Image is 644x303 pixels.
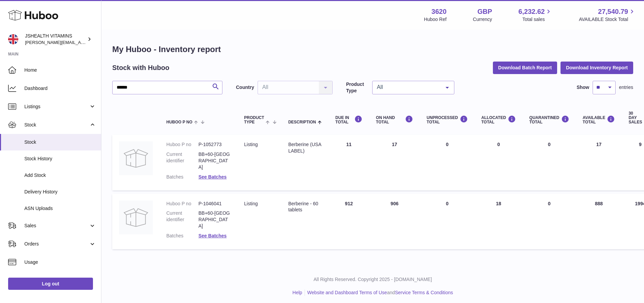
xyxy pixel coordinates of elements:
[25,40,136,45] span: [PERSON_NAME][EMAIL_ADDRESS][DOMAIN_NAME]
[24,122,89,128] span: Stock
[395,290,453,295] a: Service Terms & Conditions
[166,141,198,148] dt: Huboo P no
[346,81,369,94] label: Product Type
[548,142,551,147] span: 0
[198,141,231,148] dd: P-1052773
[307,290,387,295] a: Website and Dashboard Terms of Use
[198,174,226,180] a: See Batches
[119,201,153,234] img: product image
[519,7,553,23] a: 6,232.62 Total sales
[198,151,231,170] dd: BB+60-[GEOGRAPHIC_DATA]
[24,205,96,212] span: ASN Uploads
[576,135,622,190] td: 17
[24,85,96,92] span: Dashboard
[481,115,516,124] div: ALLOCATED Total
[424,16,447,23] div: Huboo Ref
[475,135,523,190] td: 0
[166,201,198,207] dt: Huboo P no
[24,241,89,247] span: Orders
[431,7,447,16] strong: 3620
[519,7,545,16] span: 6,232.62
[619,84,633,91] span: entries
[529,115,569,124] div: QUARANTINED Total
[305,289,453,296] li: and
[25,33,86,46] div: JSHEALTH VITAMINS
[166,120,192,124] span: Huboo P no
[369,194,420,249] td: 906
[166,233,198,239] dt: Batches
[477,7,492,16] strong: GBP
[8,278,93,290] a: Log out
[288,201,322,213] div: Berberine - 60 tablets
[577,84,589,91] label: Show
[119,141,153,175] img: product image
[112,63,169,72] h2: Stock with Huboo
[292,290,302,295] a: Help
[369,135,420,190] td: 17
[244,116,264,124] span: Product Type
[24,67,96,73] span: Home
[24,259,96,265] span: Usage
[236,84,254,91] label: Country
[420,135,475,190] td: 0
[522,16,552,23] span: Total sales
[329,194,369,249] td: 912
[24,139,96,145] span: Stock
[583,115,615,124] div: AVAILABLE Total
[8,34,18,44] img: francesca@jshealthvitamins.com
[576,194,622,249] td: 888
[24,189,96,195] span: Delivery History
[112,44,633,55] h1: My Huboo - Inventory report
[493,62,557,74] button: Download Batch Report
[166,174,198,180] dt: Batches
[24,172,96,179] span: Add Stock
[107,276,639,283] p: All Rights Reserved. Copyright 2025 - [DOMAIN_NAME]
[244,142,258,147] span: listing
[475,194,523,249] td: 18
[427,115,468,124] div: UNPROCESSED Total
[375,84,440,91] span: All
[376,115,413,124] div: ON HAND Total
[198,210,231,229] dd: BB+60-[GEOGRAPHIC_DATA]
[560,62,633,74] button: Download Inventory Report
[420,194,475,249] td: 0
[579,16,636,23] span: AVAILABLE Stock Total
[24,223,89,229] span: Sales
[335,115,362,124] div: DUE IN TOTAL
[598,7,628,16] span: 27,540.79
[24,156,96,162] span: Stock History
[166,151,198,170] dt: Current identifier
[198,201,231,207] dd: P-1046041
[579,7,636,23] a: 27,540.79 AVAILABLE Stock Total
[288,141,322,154] div: Berberine (USA LABEL)
[329,135,369,190] td: 11
[198,233,226,238] a: See Batches
[166,210,198,229] dt: Current identifier
[24,103,89,110] span: Listings
[548,201,551,206] span: 0
[473,16,492,23] div: Currency
[288,120,316,124] span: Description
[244,201,258,206] span: listing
